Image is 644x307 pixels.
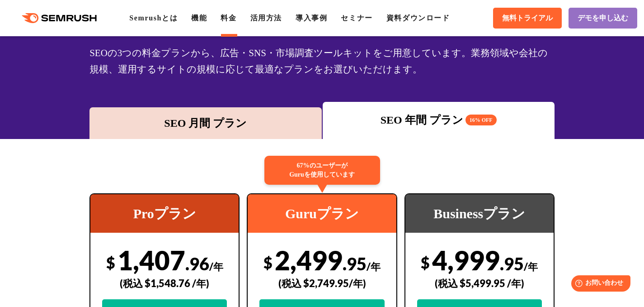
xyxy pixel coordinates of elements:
div: (税込 $5,499.95 /年) [417,267,542,299]
iframe: Help widget launcher [564,272,634,297]
a: 資料ダウンロード [386,14,450,22]
span: $ [263,253,273,272]
span: 無料トライアル [502,14,553,23]
span: $ [106,253,115,272]
a: 活用方法 [250,14,282,22]
a: 無料トライアル [493,8,562,29]
div: (税込 $2,749.95/年) [259,267,384,299]
span: /年 [524,260,538,273]
span: .95 [500,253,524,274]
div: (税込 $1,548.76 /年) [102,267,227,299]
span: $ [421,253,430,272]
div: 67%のユーザーが Guruを使用しています [264,156,380,185]
span: デモを申し込む [578,14,628,23]
span: .96 [185,253,209,274]
span: /年 [367,260,381,273]
div: SEOの3つの料金プランから、広告・SNS・市場調査ツールキットをご用意しています。業務領域や会社の規模、運用するサイトの規模に応じて最適なプランをお選びいただけます。 [89,45,555,77]
span: /年 [209,260,223,273]
span: 16% OFF [465,115,497,125]
a: セミナー [341,14,372,22]
a: 機能 [191,14,207,22]
div: SEO 年間 プラン [327,112,550,128]
a: Semrushとは [129,14,178,22]
div: Proプラン [90,194,239,233]
a: 導入事例 [296,14,327,22]
a: デモを申し込む [569,8,637,29]
a: 料金 [221,14,236,22]
div: Businessプラン [405,194,554,233]
div: Guruプラン [248,194,396,233]
span: .95 [343,253,367,274]
div: SEO 月間 プラン [94,115,317,131]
